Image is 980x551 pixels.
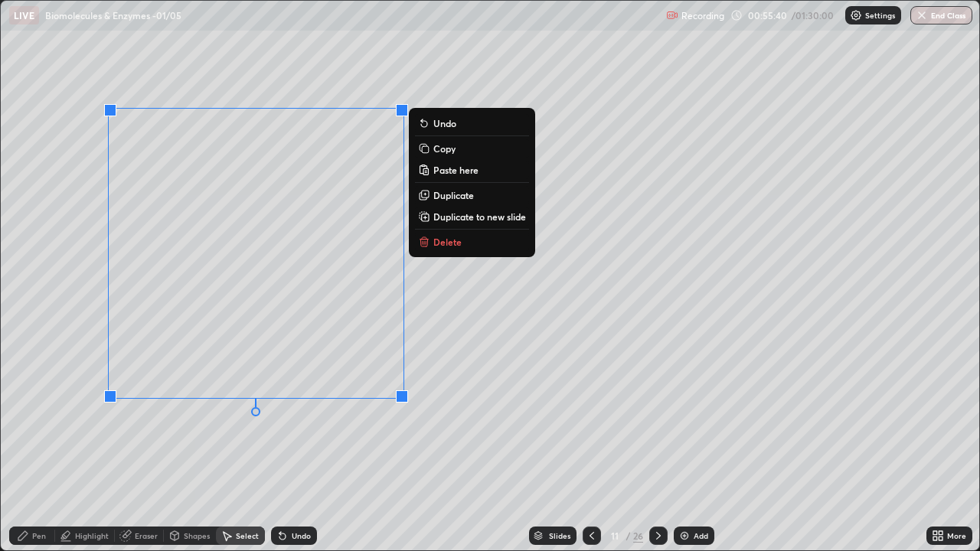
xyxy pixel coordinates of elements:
[415,114,529,132] button: Undo
[415,139,529,158] button: Copy
[678,530,691,542] img: add-slide-button
[681,10,724,21] p: Recording
[415,161,529,179] button: Paste here
[850,9,862,21] img: class-settings-icons
[433,210,526,223] p: Duplicate to new slide
[433,117,456,129] p: Undo
[433,164,479,176] p: Paste here
[910,6,972,24] button: End Class
[236,532,259,540] div: Select
[135,532,158,540] div: Eraser
[433,189,474,201] p: Duplicate
[75,532,109,540] div: Highlight
[694,532,708,540] div: Add
[607,531,622,540] div: 11
[626,531,630,540] div: /
[633,529,643,543] div: 26
[666,9,678,21] img: recording.375f2c34.svg
[947,532,966,540] div: More
[415,186,529,204] button: Duplicate
[865,11,895,19] p: Settings
[184,532,210,540] div: Shapes
[549,532,570,540] div: Slides
[415,207,529,226] button: Duplicate to new slide
[433,236,462,248] p: Delete
[45,9,181,21] p: Biomolecules & Enzymes -01/05
[32,532,46,540] div: Pen
[415,233,529,251] button: Delete
[14,9,34,21] p: LIVE
[916,9,928,21] img: end-class-cross
[433,142,456,155] p: Copy
[292,532,311,540] div: Undo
